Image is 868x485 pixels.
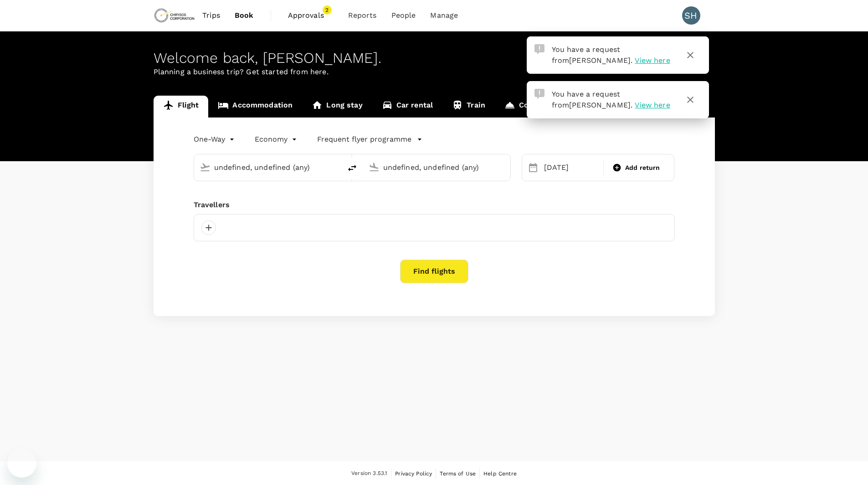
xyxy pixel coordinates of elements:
input: Depart from [214,160,322,174]
a: Help Centre [483,469,517,479]
p: Planning a business trip? Get started from here. [154,66,715,77]
button: Find flights [400,260,468,283]
a: Terms of Use [440,469,476,479]
div: [DATE] [540,158,601,177]
img: Approval Request [534,44,544,54]
button: Open [335,166,337,168]
span: People [391,10,416,21]
span: [PERSON_NAME] [569,101,631,109]
span: You have a request from . [552,45,633,65]
a: Privacy Policy [395,469,432,479]
span: Trips [202,10,220,21]
button: Open [504,166,506,168]
button: Frequent flyer programme [317,134,422,145]
span: 2 [323,5,332,15]
a: Car rental [372,96,443,117]
span: Version 3.53.1 [351,469,387,478]
a: Flight [154,96,209,117]
span: Terms of Use [440,470,476,477]
div: Travellers [194,199,675,210]
span: View here [635,56,670,65]
iframe: Button to launch messaging window [7,449,36,478]
img: Approval Request [534,89,544,99]
span: [PERSON_NAME] [569,56,631,65]
span: View here [635,101,670,109]
span: You have a request from . [552,90,633,109]
span: Help Centre [483,470,517,477]
p: Frequent flyer programme [317,134,411,145]
div: Economy [255,132,299,147]
button: delete [341,157,363,179]
div: SH [682,6,700,25]
span: Reports [348,10,377,21]
span: Manage [430,10,458,21]
span: Book [235,10,254,21]
a: Accommodation [208,96,302,117]
input: Going to [383,160,491,174]
span: Add return [625,163,660,173]
a: Concierge [495,96,565,117]
img: Chrysos Corporation [154,5,195,26]
span: Approvals [288,10,334,21]
a: Long stay [302,96,372,117]
div: One-Way [194,132,236,147]
div: Welcome back , [PERSON_NAME] . [154,50,715,66]
span: Privacy Policy [395,470,432,477]
a: Train [442,96,495,117]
